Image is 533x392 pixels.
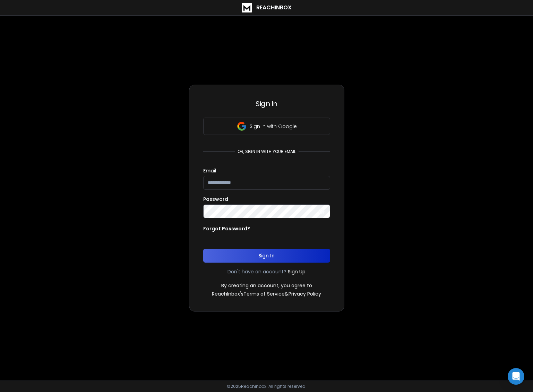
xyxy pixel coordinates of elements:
[243,290,285,297] a: Terms of Service
[289,290,321,297] a: Privacy Policy
[203,99,330,109] h3: Sign In
[235,149,299,154] p: or, sign in with your email
[203,197,228,202] label: Password
[203,118,330,135] button: Sign in with Google
[227,384,307,389] p: © 2025 Reachinbox. All rights reserved.
[203,168,216,173] label: Email
[250,123,297,130] p: Sign in with Google
[256,3,292,12] h1: ReachInbox
[242,3,292,12] a: ReachInbox
[227,268,286,275] p: Don't have an account?
[288,268,306,275] a: Sign Up
[203,225,250,232] p: Forgot Password?
[221,282,312,289] p: By creating an account, you agree to
[203,249,330,263] button: Sign In
[242,3,252,12] img: logo
[212,290,321,297] p: ReachInbox's &
[508,368,524,385] div: Open Intercom Messenger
